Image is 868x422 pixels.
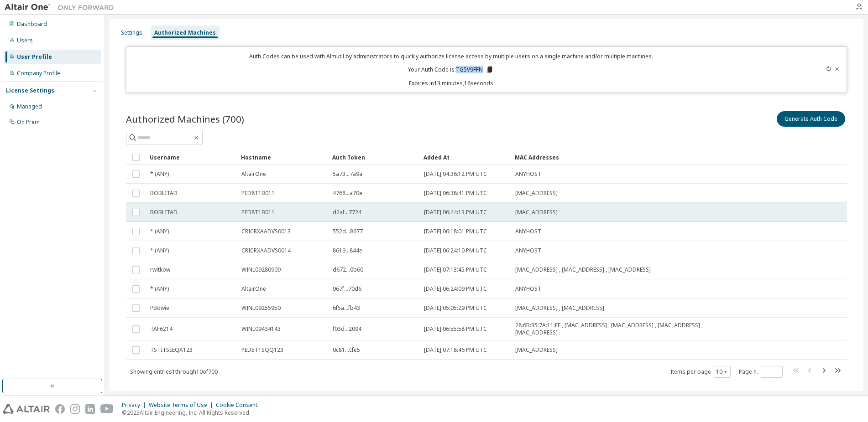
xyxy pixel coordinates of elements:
span: rwitkow [150,266,170,273]
button: Generate Auth Code [777,111,845,127]
p: © 2025 Altair Engineering, Inc. All Rights Reserved. [122,409,263,417]
span: ANYHOST [515,228,541,235]
img: altair_logo.svg [3,404,50,414]
span: TSTITSEEQA123 [150,346,193,354]
span: Authorized Machines (700) [126,113,244,125]
span: 8619...844e [333,247,362,254]
span: CRICRXAADVS0013 [241,228,291,235]
div: Added At [424,150,507,165]
span: 5a73...7a9a [333,170,362,178]
div: Managed [17,103,42,110]
span: CRICRXAADVS0014 [241,247,291,254]
span: [DATE] 06:18:01 PM UTC [424,228,487,235]
div: MAC Addresses [515,150,747,165]
div: License Settings [6,87,54,94]
span: BOBLITAD [150,209,178,216]
span: d2af...7724 [333,209,361,216]
div: User Profile [17,53,52,61]
span: [DATE] 05:05:29 PM UTC [424,304,487,312]
span: Items per page [670,366,731,378]
span: WINL09280909 [241,266,281,273]
span: WINL09255950 [241,304,281,312]
span: * (ANY) [150,285,169,293]
span: PED5T1SQQ123 [241,346,283,354]
p: Your Auth Code is: TG5V9FFN [408,66,494,74]
span: Page n. [739,366,783,378]
span: Showing entries 1 through 10 of 700 [130,368,218,376]
span: 0c81...cfe5 [333,346,360,354]
span: AltairOne [241,170,266,178]
span: [DATE] 06:24:10 PM UTC [424,247,487,254]
span: [MAC_ADDRESS] [515,190,558,197]
span: PBowie [150,304,169,312]
span: AltairOne [241,285,266,293]
span: [MAC_ADDRESS] [515,209,558,216]
span: [MAC_ADDRESS] , [MAC_ADDRESS] , [MAC_ADDRESS] [515,266,651,273]
span: f03d...2094 [333,325,361,333]
span: * (ANY) [150,247,169,254]
span: 28:6B:35:7A:11:FF , [MAC_ADDRESS] , [MAC_ADDRESS] , [MAC_ADDRESS] , [MAC_ADDRESS] [515,322,746,336]
div: On Prem [17,118,40,126]
button: 10 [716,368,728,376]
div: Company Profile [17,70,60,77]
span: [DATE] 07:13:45 PM UTC [424,266,487,273]
span: d672...0b60 [333,266,363,273]
p: Auth Codes can be used with Almutil by administrators to quickly authorize license access by mult... [132,52,770,60]
span: [DATE] 06:38:41 PM UTC [424,190,487,197]
div: Privacy [122,401,149,409]
span: ANYHOST [515,247,541,254]
span: [DATE] 06:24:09 PM UTC [424,285,487,293]
div: Cookie Consent [216,401,263,409]
span: [DATE] 04:36:12 PM UTC [424,170,487,178]
span: BOBLITAD [150,190,178,197]
div: Hostname [241,150,325,165]
span: [MAC_ADDRESS] , [MAC_ADDRESS] [515,304,604,312]
span: 552d...8677 [333,228,363,235]
span: [DATE] 06:44:13 PM UTC [424,209,487,216]
div: Settings [121,29,142,36]
span: [DATE] 06:55:58 PM UTC [424,325,487,333]
div: Dashboard [17,21,47,28]
span: ANYHOST [515,170,541,178]
div: Authorized Machines [154,29,216,36]
span: TAF6214 [150,325,173,333]
span: WINL09434143 [241,325,281,333]
img: youtube.svg [100,404,114,414]
div: Username [150,150,234,165]
div: Auth Token [332,150,416,165]
span: 6f5a...fb43 [333,304,360,312]
img: instagram.svg [70,404,80,414]
img: Altair One [5,3,119,12]
p: Expires in 13 minutes, 16 seconds [132,79,770,87]
img: linkedin.svg [85,404,95,414]
span: * (ANY) [150,170,169,178]
span: 4768...a70e [333,190,362,197]
span: ANYHOST [515,285,541,293]
span: * (ANY) [150,228,169,235]
span: PED8T1B011 [241,190,275,197]
img: facebook.svg [55,404,65,414]
span: 967f...70d6 [333,285,361,293]
span: PED8T1B011 [241,209,275,216]
div: Users [17,37,33,44]
div: Website Terms of Use [149,401,216,409]
span: [MAC_ADDRESS] [515,346,558,354]
span: [DATE] 07:18:46 PM UTC [424,346,487,354]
